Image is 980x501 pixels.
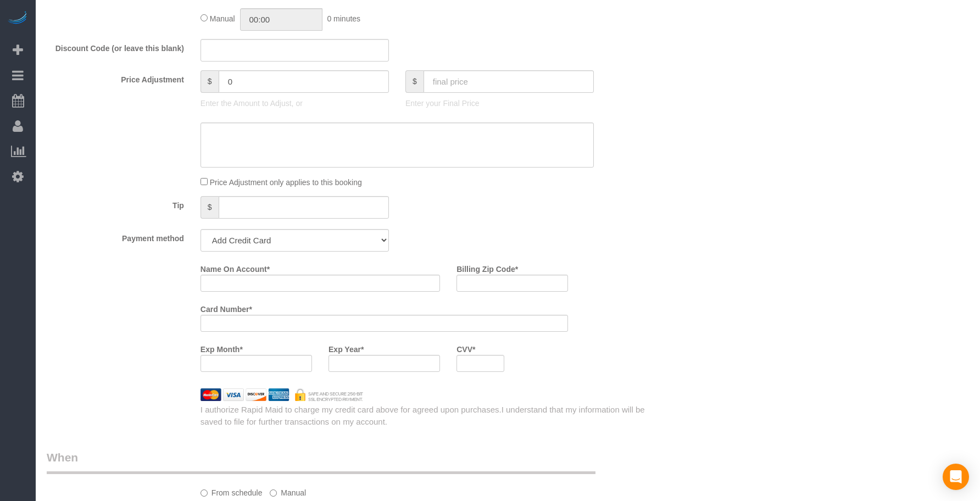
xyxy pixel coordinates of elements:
[210,14,235,23] span: Manual
[405,70,424,93] span: $
[201,300,252,315] label: Card Number
[943,464,969,490] div: Open Intercom Messenger
[38,196,192,211] label: Tip
[201,260,270,275] label: Name On Account
[405,98,594,109] p: Enter your Final Price
[201,98,389,109] p: Enter the Amount to Adjust, or
[328,340,364,355] label: Exp Year
[456,340,475,355] label: CVV
[7,11,29,26] img: Automaid Logo
[201,483,263,498] label: From schedule
[38,70,192,85] label: Price Adjustment
[201,196,219,219] span: $
[38,39,192,54] label: Discount Code (or leave this blank)
[201,70,219,93] span: $
[270,489,277,497] input: Manual
[38,229,192,244] label: Payment method
[327,14,360,23] span: 0 minutes
[47,449,595,474] legend: When
[201,489,208,497] input: From schedule
[424,70,594,93] input: final price
[201,340,243,355] label: Exp Month
[456,260,518,275] label: Billing Zip Code
[192,404,653,427] div: I authorize Rapid Maid to charge my credit card above for agreed upon purchases.
[270,483,306,498] label: Manual
[210,178,362,187] span: Price Adjustment only applies to this booking
[192,388,371,402] img: credit cards
[201,405,645,426] span: I understand that my information will be saved to file for further transactions on my account.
